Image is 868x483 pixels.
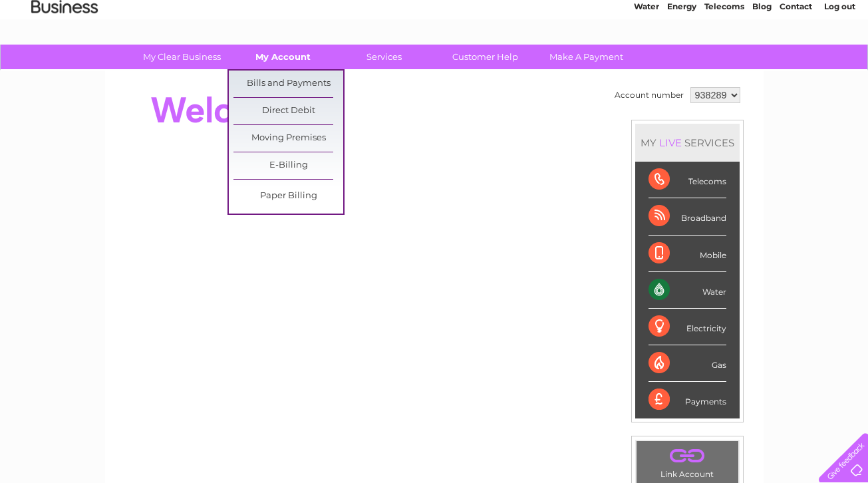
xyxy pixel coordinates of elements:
[780,57,812,67] a: Contact
[636,440,739,482] td: Link Account
[649,345,726,382] div: Gas
[824,57,855,67] a: Log out
[649,236,726,272] div: Mobile
[531,45,641,69] a: Make A Payment
[233,183,343,210] a: Paper Billing
[656,136,684,149] div: LIVE
[649,198,726,235] div: Broadband
[127,45,237,69] a: My Clear Business
[233,125,343,152] a: Moving Premises
[649,309,726,345] div: Electricity
[635,124,740,162] div: MY SERVICES
[649,272,726,309] div: Water
[667,57,696,67] a: Energy
[649,162,726,198] div: Telecoms
[228,45,338,69] a: My Account
[634,57,659,67] a: Water
[611,84,687,106] td: Account number
[233,152,343,179] a: E-Billing
[233,71,343,97] a: Bills and Payments
[752,57,772,67] a: Blog
[31,35,98,75] img: logo.png
[617,7,709,23] a: 0333 014 3131
[649,382,726,418] div: Payments
[640,444,735,468] a: .
[120,7,749,65] div: Clear Business is a trading name of Verastar Limited (registered in [GEOGRAPHIC_DATA] No. 3667643...
[704,57,744,67] a: Telecoms
[233,98,343,124] a: Direct Debit
[430,45,540,69] a: Customer Help
[329,45,439,69] a: Services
